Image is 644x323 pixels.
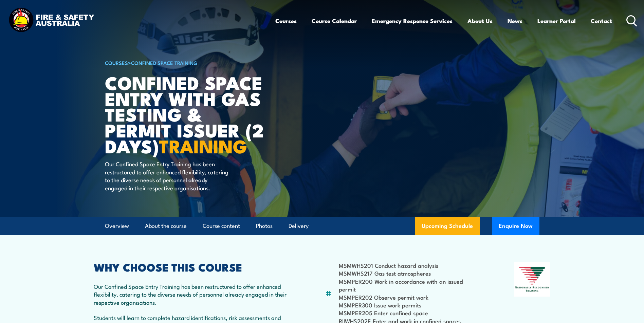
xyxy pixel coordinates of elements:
[256,217,273,235] a: Photos
[339,293,481,301] li: MSMPER202 Observe permit work
[508,12,522,30] a: News
[289,217,309,235] a: Delivery
[105,217,129,235] a: Overview
[467,12,493,30] a: About Us
[339,301,481,309] li: MSMPER300 Issue work permits
[591,12,612,30] a: Contact
[372,12,453,30] a: Emergency Response Services
[105,160,229,192] p: Our Confined Space Entry Training has been restructured to offer enhanced flexibility, catering t...
[159,131,247,159] strong: TRAINING
[537,12,576,30] a: Learner Portal
[275,12,297,30] a: Courses
[94,282,292,306] p: Our Confined Space Entry Training has been restructured to offer enhanced flexibility, catering t...
[415,217,480,235] a: Upcoming Schedule
[145,217,187,235] a: About the course
[131,59,198,66] a: Confined Space Training
[203,217,240,235] a: Course content
[514,262,551,297] img: Nationally Recognised Training logo.
[339,309,481,317] li: MSMPER205 Enter confined space
[105,59,273,67] h6: >
[339,269,481,277] li: MSMWHS217 Gas test atmospheres
[339,261,481,269] li: MSMWHS201 Conduct hazard analysis
[312,12,357,30] a: Course Calendar
[339,277,481,293] li: MSMPER200 Work in accordance with an issued permit
[94,262,292,272] h2: WHY CHOOSE THIS COURSE
[492,217,539,235] button: Enquire Now
[105,74,273,154] h1: Confined Space Entry with Gas Testing & Permit Issuer (2 days)
[105,59,128,66] a: COURSES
